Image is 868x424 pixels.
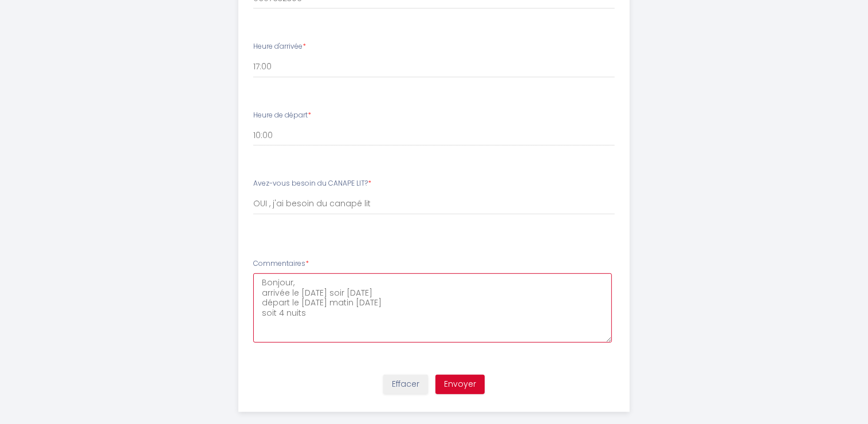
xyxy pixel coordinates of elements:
[253,41,306,52] label: Heure d'arrivée
[435,375,485,394] button: Envoyer
[253,110,311,121] label: Heure de départ
[253,178,371,189] label: Avez-vous besoin du CANAPE LIT?
[383,375,428,394] button: Effacer
[253,258,309,269] label: Commentaires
